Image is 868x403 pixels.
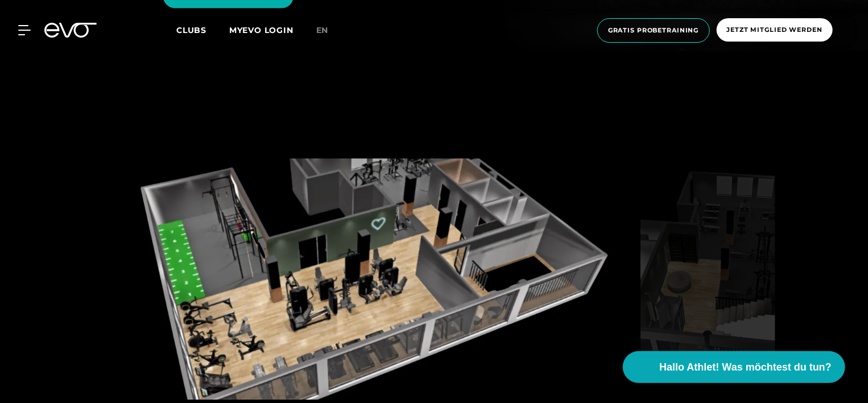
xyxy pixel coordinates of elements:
[176,25,206,35] span: Clubs
[659,360,832,375] span: Hallo Athlet! Was möchtest du tun?
[229,25,294,35] a: MYEVO LOGIN
[176,24,229,35] a: Clubs
[316,24,342,37] a: en
[97,158,636,400] img: evofitness
[640,158,775,400] img: evofitness
[316,25,329,35] span: en
[727,25,822,35] span: Jetzt Mitglied werden
[713,18,836,43] a: Jetzt Mitglied werden
[623,351,845,383] button: Hallo Athlet! Was möchtest du tun?
[594,18,713,43] a: Gratis Probetraining
[608,26,699,35] span: Gratis Probetraining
